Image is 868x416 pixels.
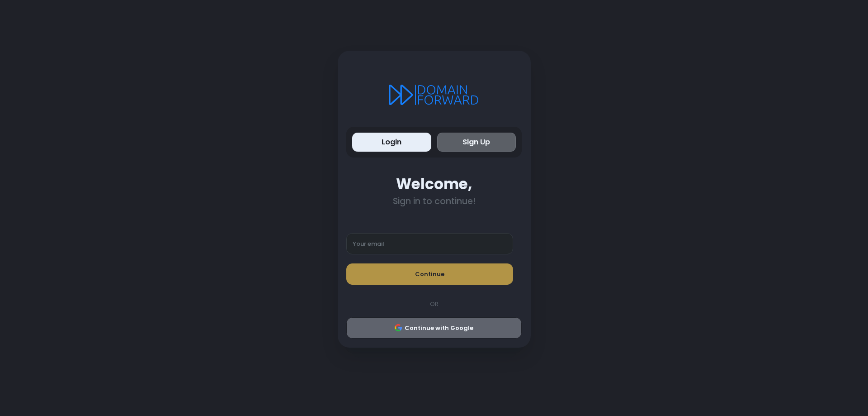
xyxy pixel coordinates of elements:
[346,317,522,339] button: Continue with Google
[352,133,431,152] button: Login
[346,175,522,193] div: Welcome,
[342,300,526,309] div: OR
[437,133,516,152] button: Sign Up
[346,196,522,206] div: Sign in to continue!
